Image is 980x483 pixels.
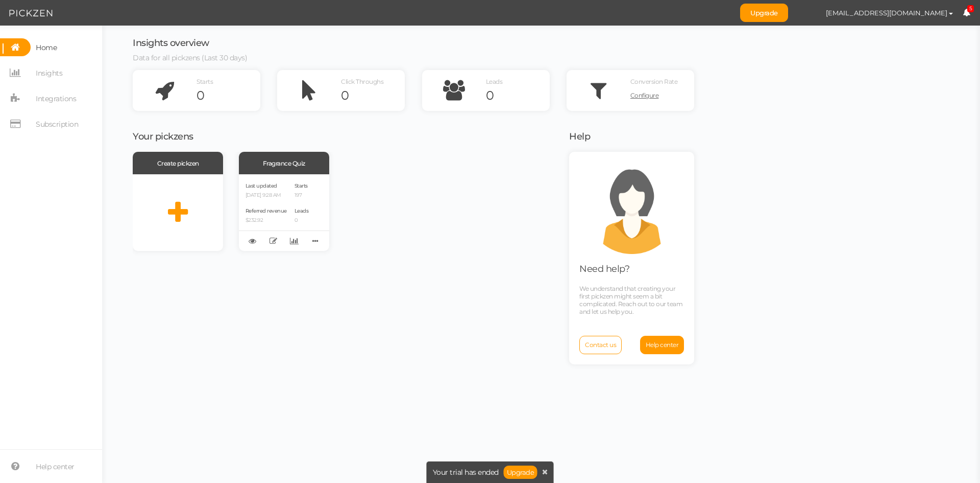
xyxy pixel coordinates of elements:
[640,336,684,354] a: Help center
[36,39,57,56] span: Home
[341,78,383,85] span: Click Throughs
[826,9,947,17] span: [EMAIL_ADDRESS][DOMAIN_NAME]
[579,263,629,274] span: Need help?
[630,88,694,103] a: Configure
[36,65,62,81] span: Insights
[133,131,193,142] span: Your pickzens
[585,341,616,349] span: Contact us
[246,192,287,199] p: [DATE] 9:28 AM
[36,90,76,107] span: Integrations
[295,208,309,214] span: Leads
[798,4,816,22] img: b3e142cb9089df8073c54e68b41907af
[816,4,963,21] button: [EMAIL_ADDRESS][DOMAIN_NAME]
[36,116,78,132] span: Subscription
[646,341,679,349] span: Help center
[630,78,678,85] span: Conversion Rate
[133,53,247,62] span: Data for all pickzens (Last 30 days)
[486,78,503,85] span: Leads
[133,37,209,49] span: Insights overview
[504,466,537,479] a: Upgrade
[295,192,309,199] p: 197
[433,469,499,476] span: Your trial has ended
[246,182,277,189] span: Last updated
[569,131,590,142] span: Help
[246,208,287,214] span: Referred revenue
[486,88,550,103] div: 0
[341,88,405,103] div: 0
[967,5,974,13] span: 5
[295,217,309,224] p: 0
[586,162,678,254] img: support.png
[9,7,53,19] img: Pickzen logo
[630,91,659,99] span: Configure
[579,285,682,315] span: We understand that creating your first pickzen might seem a bit complicated. Reach out to our tea...
[246,217,287,224] p: $232.92
[157,159,199,167] span: Create pickzen
[740,4,788,22] a: Upgrade
[295,182,308,189] span: Starts
[36,458,75,475] span: Help center
[197,88,260,103] div: 0
[239,152,329,174] div: Fragrance Quiz
[197,78,213,85] span: Starts
[239,174,329,251] div: Last updated [DATE] 9:28 AM Referred revenue $232.92 Starts 197 Leads 0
